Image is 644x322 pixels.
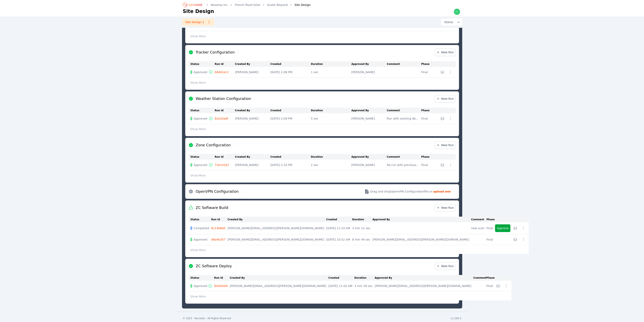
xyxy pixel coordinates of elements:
[235,154,270,160] th: Created By
[387,163,419,167] div: Re-run with previous Zone file
[328,275,354,281] th: Created
[421,117,431,121] div: Final
[436,50,454,54] span: New Run
[214,284,228,288] a: fe0d4200
[435,262,456,270] a: New Run
[211,238,226,241] a: d8a4b357
[211,3,229,7] a: Nexamp Inc.
[188,125,208,133] button: Show More
[270,108,311,113] th: Created
[235,108,270,113] th: Created By
[375,275,473,281] th: Approved By
[188,79,208,87] button: Show More
[387,154,421,160] th: Comment
[194,237,207,242] span: Approved
[370,189,432,194] span: Drag and drop OpenVPN Configuration file or
[326,222,352,234] td: [DATE] 11:33 AM
[372,217,471,222] th: Approved By
[433,189,451,194] strong: upload one
[188,293,208,300] button: Show More
[235,160,270,170] td: [PERSON_NAME]
[228,234,326,245] td: [PERSON_NAME][EMAIL_ADDRESS][PERSON_NAME][DOMAIN_NAME]
[351,154,387,160] th: Approved By
[196,142,231,148] h2: Zone Configuration
[351,61,387,67] th: Approved By
[351,67,387,78] td: [PERSON_NAME]
[188,217,211,222] th: Status
[211,217,228,222] th: Run Id
[375,281,473,291] td: [PERSON_NAME][EMAIL_ADDRESS][PERSON_NAME][DOMAIN_NAME]
[196,263,232,269] h2: ZC Software Deploy
[196,189,239,194] h2: OpenVPN Configuration
[436,143,454,147] span: New Run
[326,217,352,222] th: Created
[354,275,375,281] th: Duration
[387,117,419,121] div: Run with existing db values
[188,275,214,281] th: Status
[351,108,387,113] th: Approved By
[183,2,311,8] nav: Breadcrumb
[235,3,260,7] a: French Road Solar
[311,154,351,160] th: Duration
[270,160,311,170] td: [DATE] 2:10 PM
[443,20,453,24] span: Status
[270,113,311,124] td: [DATE] 2:09 PM
[194,163,207,167] span: Approved
[387,61,421,67] th: Comment
[235,61,270,67] th: Created By
[495,224,510,232] button: Approve
[352,217,372,222] th: Duration
[454,9,460,15] img: ethan.harte@nevados.solar
[311,61,351,67] th: Duration
[326,234,352,245] td: [DATE] 10:52 AM
[486,237,493,242] div: Final
[435,204,456,212] a: New Run
[188,32,208,40] button: Show More
[188,108,215,113] th: Status
[214,275,230,281] th: Run Id
[215,154,235,160] th: Run Id
[471,226,484,230] div: new scan
[230,281,328,291] td: [PERSON_NAME][EMAIL_ADDRESS][PERSON_NAME][DOMAIN_NAME]
[188,154,215,160] th: Status
[421,70,431,74] div: Final
[328,281,354,291] td: [DATE] 11:02 AM
[421,108,433,113] th: Phase
[228,222,326,234] td: [PERSON_NAME][EMAIL_ADDRESS][PERSON_NAME][DOMAIN_NAME]
[194,117,207,121] span: Approved
[486,226,493,230] div: Final
[471,217,486,222] th: Comment
[387,108,421,113] th: Comment
[270,154,311,160] th: Created
[211,227,225,230] a: 6c1306b0
[360,186,456,197] button: Drag and dropOpenVPN Configurationfile or upload one
[188,246,208,254] button: Show More
[194,284,207,288] span: Approved
[486,275,495,281] th: Phase
[421,163,431,167] div: Final
[215,117,228,120] a: 82e20a6f
[451,317,461,320] div: v1.284.2
[486,284,493,288] div: Final
[267,3,288,7] a: Quote Request
[354,284,373,288] div: 3 min 39 sec
[230,275,328,281] th: Created By
[486,217,495,222] th: Phase
[188,172,208,179] button: Show More
[194,226,209,230] span: Completed
[311,70,349,74] div: 1 sec
[311,117,349,121] div: 5 sec
[228,217,326,222] th: Created By
[182,18,214,26] a: Site Design 1
[215,163,229,167] a: 71b141b7
[215,61,235,67] th: Run Id
[235,67,270,78] td: [PERSON_NAME]
[270,61,311,67] th: Created
[270,67,311,78] td: [DATE] 2:08 PM
[436,206,454,210] span: New Run
[351,160,387,170] td: [PERSON_NAME]
[351,113,387,124] td: [PERSON_NAME]
[352,237,370,242] div: 8 min 49 sec
[436,264,454,268] span: New Run
[196,49,235,55] h2: Tracker Configuration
